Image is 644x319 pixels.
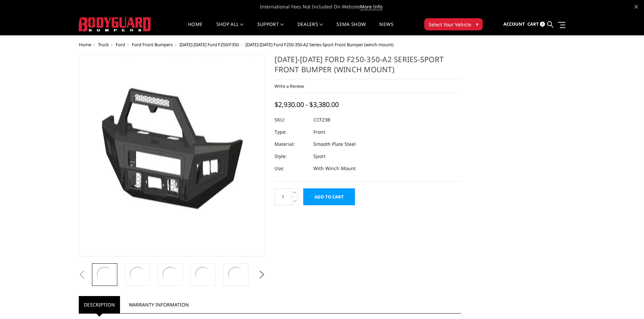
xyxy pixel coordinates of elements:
[275,138,308,150] dt: Material:
[79,17,151,31] img: BODYGUARD BUMPERS
[79,42,91,48] a: Home
[275,100,339,109] span: $2,930.00 - $3,380.00
[275,54,461,79] h1: [DATE]-[DATE] Ford F250-350-A2 Series-Sport Front Bumper (winch mount)
[257,270,267,280] button: Next
[313,126,325,138] dd: Front
[226,265,245,284] img: 2023-2025 Ford F250-350-A2 Series-Sport Front Bumper (winch mount)
[313,162,356,175] dd: With Winch Mount
[360,3,382,10] a: More Info
[275,83,304,89] a: Write a Review
[336,22,366,35] a: SEMA Show
[188,22,202,35] a: Home
[313,114,330,126] dd: CCF23B
[275,114,308,126] dt: SKU:
[527,15,545,33] a: Cart 0
[527,21,539,27] span: Cart
[275,162,308,175] dt: Use:
[81,56,263,255] img: 2023-2025 Ford F250-350-A2 Series-Sport Front Bumper (winch mount)
[313,138,356,150] dd: Smooth Plate Steel
[116,42,125,48] a: Ford
[98,42,109,48] a: Truck
[275,150,308,162] dt: Style:
[245,42,393,48] span: [DATE]-[DATE] Ford F250-350-A2 Series-Sport Front Bumper (winch mount)
[313,150,326,162] dd: Sport
[132,42,173,48] a: Ford Front Bumpers
[429,21,471,28] span: Select Your Vehicle
[124,296,194,313] a: Warranty Information
[79,296,120,313] a: Description
[476,21,478,28] span: ▾
[128,265,147,284] img: 2023-2025 Ford F250-350-A2 Series-Sport Front Bumper (winch mount)
[379,22,393,35] a: News
[297,22,323,35] a: Dealers
[503,15,525,33] a: Account
[503,21,525,27] span: Account
[95,265,114,284] img: 2023-2025 Ford F250-350-A2 Series-Sport Front Bumper (winch mount)
[79,54,265,257] a: 2023-2025 Ford F250-350-A2 Series-Sport Front Bumper (winch mount)
[424,18,483,30] button: Select Your Vehicle
[216,22,244,35] a: shop all
[161,265,180,284] img: 2023-2025 Ford F250-350-A2 Series-Sport Front Bumper (winch mount)
[194,265,212,284] img: 2023-2025 Ford F250-350-A2 Series-Sport Front Bumper (winch mount)
[180,42,239,48] a: [DATE]-[DATE] Ford F250/F350
[257,22,284,35] a: Support
[303,188,355,205] input: Add to Cart
[540,22,545,27] span: 0
[275,126,308,138] dt: Type:
[77,270,87,280] button: Previous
